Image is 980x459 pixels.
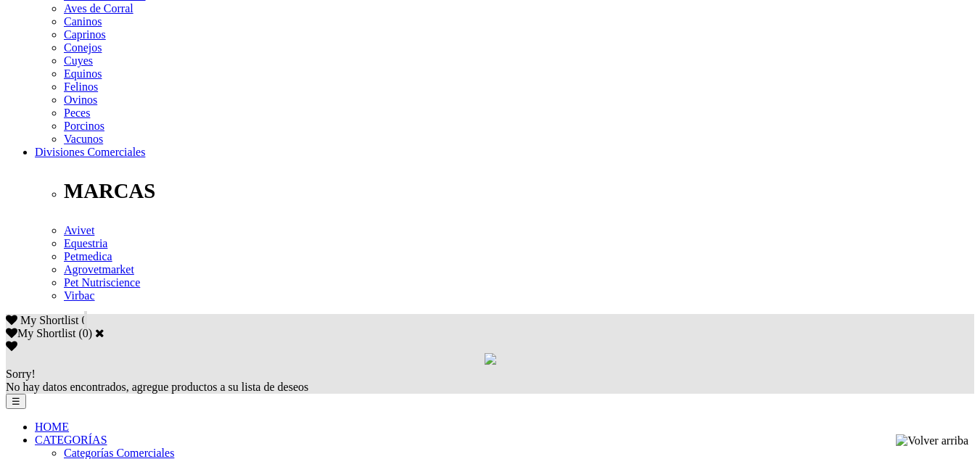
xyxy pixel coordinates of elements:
[6,394,26,409] button: ☰
[485,353,496,365] img: loading.gif
[6,368,974,394] div: No hay datos encontrados, agregue productos a su lista de deseos
[7,22,250,452] iframe: Brevo live chat
[6,368,36,380] span: Sorry!
[896,434,968,447] img: Volver arriba
[64,447,174,459] a: Categorías Comerciales
[64,2,133,15] a: Aves de Corral
[6,327,75,339] label: My Shortlist
[64,15,102,28] a: Caninos
[64,179,974,203] p: MARCAS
